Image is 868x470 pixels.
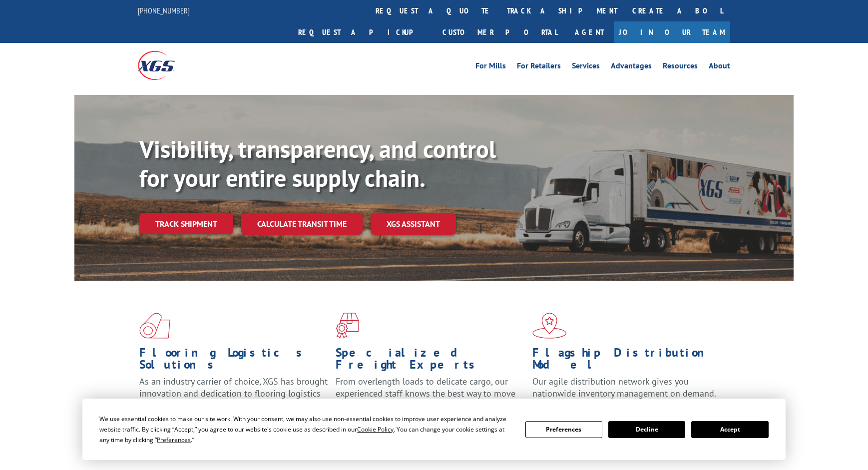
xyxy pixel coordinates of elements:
a: Advantages [611,62,652,73]
a: For Mills [475,62,506,73]
a: For Retailers [517,62,561,73]
h1: Flagship Distribution Model [532,347,721,376]
span: Our agile distribution network gives you nationwide inventory management on demand. [532,376,716,399]
span: Cookie Policy [357,425,394,434]
span: Preferences [157,436,191,444]
a: [PHONE_NUMBER] [138,5,190,15]
button: Accept [691,421,768,438]
img: xgs-icon-total-supply-chain-intelligence-red [139,313,170,339]
div: We use essential cookies to make our site work. With your consent, we may also use non-essential ... [99,414,513,445]
b: Visibility, transparency, and control for your entire supply chain. [139,133,496,193]
img: xgs-icon-flagship-distribution-model-red [532,313,567,339]
button: Decline [608,421,685,438]
a: Services [572,62,600,73]
a: Agent [565,21,614,43]
a: Resources [663,62,698,73]
h1: Flooring Logistics Solutions [139,347,328,376]
a: Join Our Team [614,21,730,43]
a: Request a pickup [291,21,435,43]
div: Cookie Consent Prompt [82,399,786,460]
button: Preferences [525,421,602,438]
img: xgs-icon-focused-on-flooring-red [336,313,359,339]
h1: Specialized Freight Experts [336,347,524,376]
a: Calculate transit time [241,213,363,235]
a: About [709,62,730,73]
span: As an industry carrier of choice, XGS has brought innovation and dedication to flooring logistics... [139,376,328,411]
a: XGS ASSISTANT [371,213,456,235]
a: Customer Portal [435,21,565,43]
p: From overlength loads to delicate cargo, our experienced staff knows the best way to move your fr... [336,376,524,420]
a: Track shipment [139,213,233,234]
